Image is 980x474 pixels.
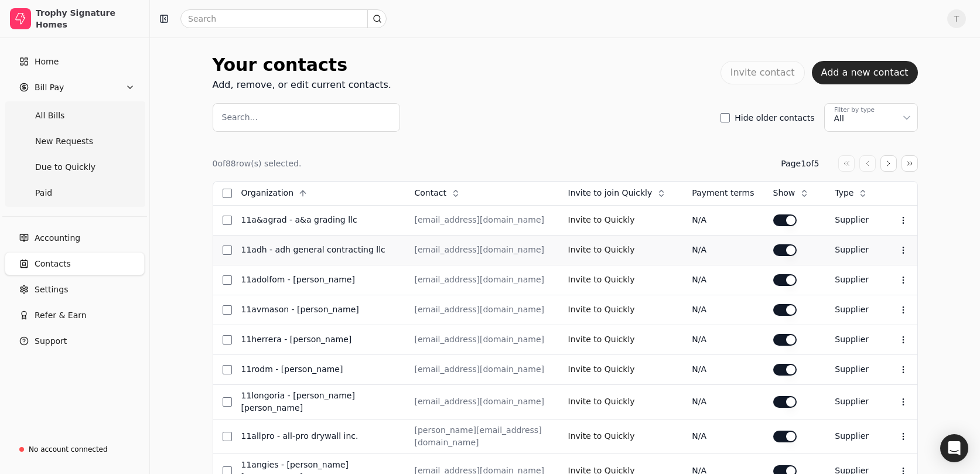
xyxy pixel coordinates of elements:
[35,187,52,199] span: Paid
[692,274,754,286] div: N/A
[223,305,232,315] button: Select row
[213,52,391,78] div: Your contacts
[692,244,754,256] div: N/A
[414,363,549,376] div: [EMAIL_ADDRESS][DOMAIN_NAME]
[414,304,549,316] div: [EMAIL_ADDRESS][DOMAIN_NAME]
[835,274,875,286] div: Supplier
[223,216,232,225] button: Select row
[692,304,754,316] div: N/A
[773,187,795,199] span: Show
[568,184,674,203] button: Invite to join Quickly
[180,9,387,28] input: Search
[692,187,754,199] div: Payment terms
[241,244,396,256] div: 11ADH - ADH General CONTRACTING LLC
[35,258,71,270] span: Contacts
[5,278,145,301] a: Settings
[692,333,754,346] div: N/A
[5,226,145,250] a: Accounting
[223,245,232,255] button: Select row
[835,395,875,408] div: Supplier
[35,161,95,173] span: Due to Quickly
[835,184,875,203] button: Type
[223,189,232,198] button: Select all
[241,390,396,414] div: 11Longoria - [PERSON_NAME] [PERSON_NAME]
[222,111,258,124] label: Search...
[241,214,396,226] div: 11A&AGrad - A&A Grading LLC
[5,439,145,460] a: No account connected
[568,360,635,379] button: Invite to Quickly
[781,158,819,170] div: Page 1 of 5
[35,309,87,322] span: Refer & Earn
[241,274,396,286] div: 11AdolfoM - [PERSON_NAME]
[241,187,294,199] span: Organization
[414,395,549,408] div: [EMAIL_ADDRESS][DOMAIN_NAME]
[35,56,59,68] span: Home
[241,333,396,346] div: 11Herrera - [PERSON_NAME]
[414,424,549,449] div: [PERSON_NAME][EMAIL_ADDRESS][DOMAIN_NAME]
[5,76,145,99] button: Bill Pay
[223,397,232,407] button: Select row
[241,304,396,316] div: 11AVMason - [PERSON_NAME]
[568,393,635,411] button: Invite to Quickly
[835,304,875,316] div: Supplier
[835,363,875,376] div: Supplier
[940,434,968,462] div: Open Intercom Messenger
[5,329,145,353] button: Support
[692,395,754,408] div: N/A
[213,158,302,170] div: 0 of 88 row(s) selected.
[692,430,754,442] div: N/A
[35,284,68,296] span: Settings
[773,184,817,203] button: Show
[223,335,232,345] button: Select row
[414,187,446,199] span: Contact
[835,187,853,199] span: Type
[835,333,875,346] div: Supplier
[35,335,67,347] span: Support
[835,430,875,442] div: Supplier
[947,9,966,28] button: T
[568,427,635,446] button: Invite to Quickly
[568,211,635,230] button: Invite to Quickly
[735,114,814,122] label: Hide older contacts
[835,214,875,226] div: Supplier
[5,304,145,327] button: Refer & Earn
[35,110,64,122] span: All Bills
[213,78,391,92] div: Add, remove, or edit current contacts.
[568,301,635,319] button: Invite to Quickly
[568,241,635,260] button: Invite to Quickly
[223,275,232,285] button: Select row
[7,155,142,179] a: Due to Quickly
[35,232,80,244] span: Accounting
[7,104,142,127] a: All Bills
[568,271,635,289] button: Invite to Quickly
[414,274,549,286] div: [EMAIL_ADDRESS][DOMAIN_NAME]
[692,214,754,226] div: N/A
[241,430,396,442] div: 11AllPro - All-Pro Drywall Inc.
[414,214,549,226] div: [EMAIL_ADDRESS][DOMAIN_NAME]
[568,187,653,199] span: Invite to join Quickly
[223,365,232,374] button: Select row
[223,432,232,441] button: Select row
[7,181,142,204] a: Paid
[5,50,145,73] a: Home
[414,333,549,346] div: [EMAIL_ADDRESS][DOMAIN_NAME]
[36,7,139,30] div: Trophy Signature Homes
[414,244,549,256] div: [EMAIL_ADDRESS][DOMAIN_NAME]
[29,444,108,455] div: No account connected
[5,252,145,275] a: Contacts
[35,81,64,94] span: Bill Pay
[692,363,754,376] div: N/A
[241,184,315,203] button: Organization
[812,61,918,84] button: Add a new contact
[834,105,875,115] div: Filter by type
[568,330,635,349] button: Invite to Quickly
[835,244,875,256] div: Supplier
[241,363,396,376] div: 11RodM - [PERSON_NAME]
[414,184,467,203] button: Contact
[7,129,142,153] a: New Requests
[35,135,93,148] span: New Requests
